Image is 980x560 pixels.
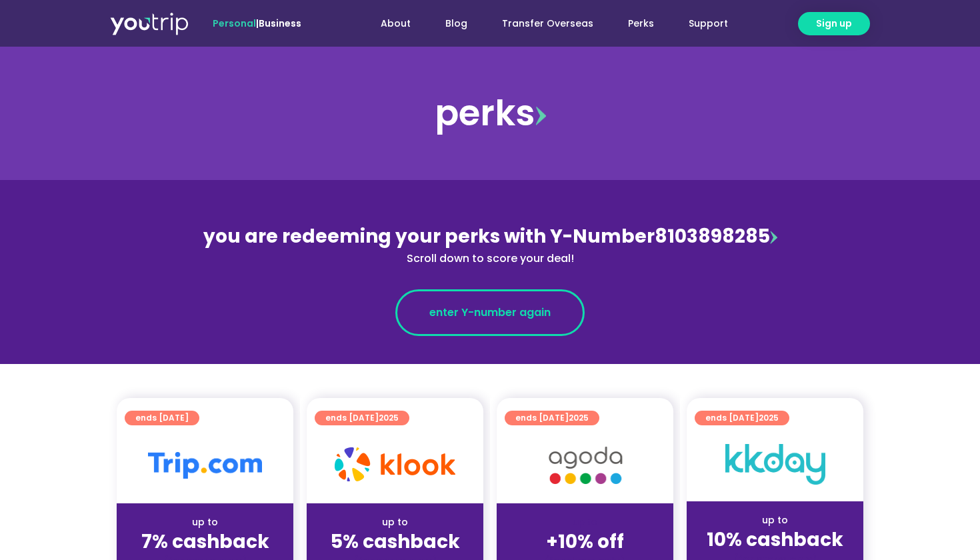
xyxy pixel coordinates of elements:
div: 8103898285 [201,223,779,267]
span: ends [DATE] [515,411,589,425]
span: 2025 [569,412,589,423]
a: Business [259,17,301,30]
strong: 7% cashback [141,529,269,555]
div: up to [127,515,283,529]
a: ends [DATE]2025 [315,411,409,425]
a: Support [671,11,745,36]
a: enter Y-number again [395,289,585,336]
a: ends [DATE]2025 [695,411,789,425]
strong: 10% cashback [707,527,843,553]
a: Perks [611,11,671,36]
strong: 5% cashback [331,529,460,555]
a: ends [DATE]2025 [505,411,599,425]
span: ends [DATE] [705,411,779,425]
span: | [213,17,301,30]
a: ends [DATE] [125,411,199,425]
span: Sign up [816,17,852,31]
strong: +10% off [546,529,624,555]
a: About [363,11,428,36]
a: Blog [428,11,485,36]
span: 2025 [379,412,399,423]
span: Personal [213,17,256,30]
a: Sign up [798,12,870,35]
nav: Menu [337,11,745,36]
span: you are redeeming your perks with Y-Number [203,223,655,249]
span: ends [DATE] [135,411,189,425]
span: ends [DATE] [325,411,399,425]
div: up to [317,515,473,529]
div: up to [697,513,853,527]
span: enter Y-number again [429,305,551,321]
a: Transfer Overseas [485,11,611,36]
span: up to [573,515,597,529]
div: Scroll down to score your deal! [201,251,779,267]
span: 2025 [759,412,779,423]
